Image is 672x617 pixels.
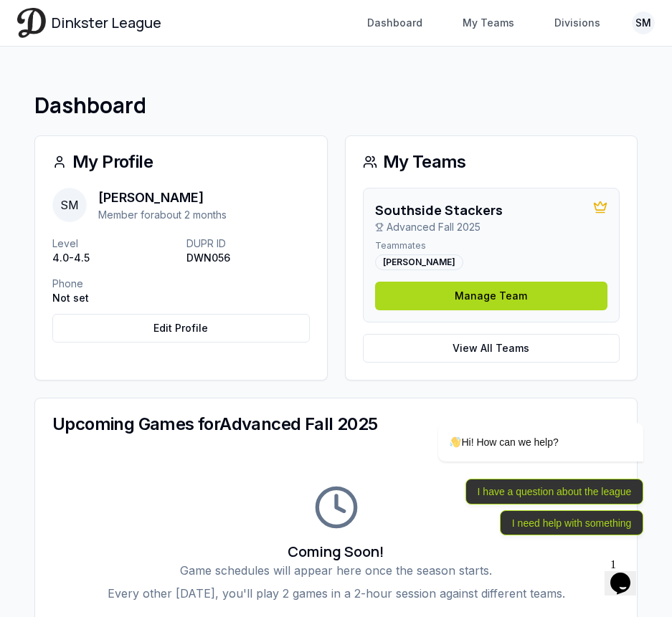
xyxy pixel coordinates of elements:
[52,291,175,305] p: Not set
[52,153,310,171] div: My Profile
[546,10,609,36] a: Divisions
[375,254,463,270] div: [PERSON_NAME]
[17,8,46,37] img: Dinkster
[186,251,309,265] p: DWN056
[52,277,175,291] p: Phone
[605,553,650,596] iframe: chat widget
[392,293,650,545] iframe: chat widget
[98,208,227,222] p: Member for about 2 months
[52,314,310,343] a: Edit Profile
[17,8,161,37] a: Dinkster League
[52,542,620,562] h3: Coming Soon!
[375,282,608,310] a: Manage Team
[52,416,620,433] div: Upcoming Games for Advanced Fall 2025
[34,92,638,118] h1: Dashboard
[454,10,523,36] a: My Teams
[632,11,655,34] button: SM
[375,200,503,220] h3: Southside Stackers
[98,188,227,208] p: [PERSON_NAME]
[52,188,87,222] span: SM
[186,236,309,251] p: DUPR ID
[52,251,175,265] p: 4.0-4.5
[52,562,620,579] p: Game schedules will appear here once the season starts.
[359,10,431,36] a: Dashboard
[52,585,620,602] p: Every other [DATE], you'll play 2 games in a 2-hour session against different teams.
[375,240,608,252] p: Teammates
[363,334,620,363] a: View All Teams
[52,236,175,251] p: Level
[375,220,503,234] p: Advanced Fall 2025
[52,13,161,33] span: Dinkster League
[363,153,620,171] div: My Teams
